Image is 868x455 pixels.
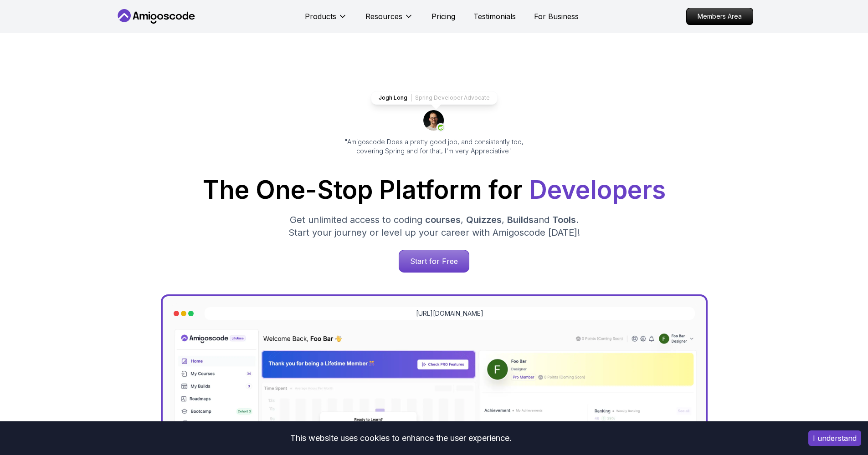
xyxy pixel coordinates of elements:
a: [URL][DOMAIN_NAME] [416,309,483,318]
p: Start for Free [399,250,469,272]
a: Start for Free [399,250,469,273]
button: Resources [365,11,413,29]
button: Products [305,11,347,29]
h1: The One-Stop Platform for [123,177,746,202]
p: Members Area [687,8,753,25]
p: Resources [365,11,402,22]
a: For Business [534,11,579,22]
a: Members Area [686,8,753,25]
p: Jogh Long [379,94,407,101]
span: Builds [507,214,534,225]
span: Developers [529,175,666,205]
button: Accept cookies [808,430,861,446]
span: courses [425,214,461,225]
a: Testimonials [473,11,516,22]
div: This website uses cookies to enhance the user experience. [7,428,795,448]
p: Products [305,11,336,22]
span: Tools [552,214,576,225]
p: Get unlimited access to coding , , and . Start your journey or level up your career with Amigosco... [281,213,587,239]
img: josh long [423,110,445,132]
span: Quizzes [466,214,502,225]
p: "Amigoscode Does a pretty good job, and consistently too, covering Spring and for that, I'm very ... [332,137,536,156]
p: Spring Developer Advocate [415,94,490,101]
a: Pricing [431,11,455,22]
